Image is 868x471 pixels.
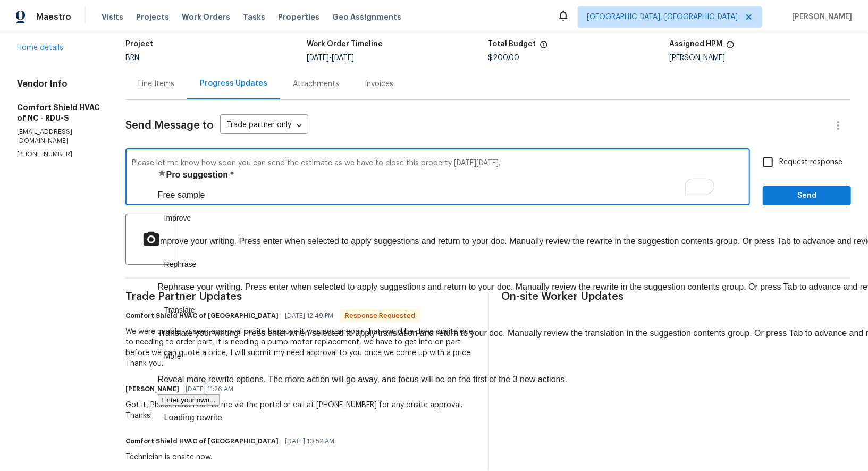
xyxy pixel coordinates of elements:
span: The total cost of line items that have been proposed by Opendoor. This sum includes line items th... [540,40,548,54]
span: [GEOGRAPHIC_DATA], [GEOGRAPHIC_DATA] [587,12,738,22]
h5: Assigned HPM [670,40,723,48]
span: Maestro [36,12,71,22]
span: The hpm assigned to this work order. [726,40,735,54]
span: Visits [102,12,123,22]
span: Properties [278,12,319,22]
span: Tasks [243,13,265,21]
span: Send Message to [125,120,214,131]
h5: Project [125,40,153,48]
p: [PHONE_NUMBER] [17,150,100,159]
div: Line Items [138,79,174,89]
h6: Comfort Shield HVAC of [GEOGRAPHIC_DATA] [125,310,279,321]
div: Progress Updates [200,78,267,89]
span: Request response [779,157,842,168]
span: [PERSON_NAME] [788,12,852,22]
span: [DATE] [332,54,354,62]
div: Invoices [365,79,393,89]
h6: Comfort Shield HVAC of [GEOGRAPHIC_DATA] [125,436,279,447]
span: Work Orders [182,12,230,22]
h5: Work Order Timeline [307,40,383,48]
div: Trade partner only [220,117,308,134]
div: We were unable to seek approval onsite because it was not a repair that could be done onsite due ... [125,326,475,369]
div: Got it, Please reach out to me via the portal or call at [PHONE_NUMBER] for any onsite approval. ... [125,400,475,421]
p: [EMAIL_ADDRESS][DOMAIN_NAME] [17,128,100,146]
textarea: To enrich screen reader interactions, please activate Accessibility in Grammarly extension settings [132,159,744,197]
a: Home details [17,44,63,52]
h6: [PERSON_NAME] [125,384,179,394]
span: Trade Partner Updates [125,291,475,302]
div: Attachments [293,79,339,89]
span: $200.00 [488,54,520,62]
span: Geo Assignments [332,12,401,22]
span: BRN [125,54,139,62]
span: Projects [136,12,169,22]
span: [DATE] [307,54,329,62]
h4: Vendor Info [17,79,100,89]
div: Technician is onsite now. [125,452,341,462]
h5: Total Budget [488,40,536,48]
h5: Comfort Shield HVAC of NC - RDU-S [17,102,100,123]
span: - [307,54,354,62]
div: [PERSON_NAME] [670,54,851,62]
